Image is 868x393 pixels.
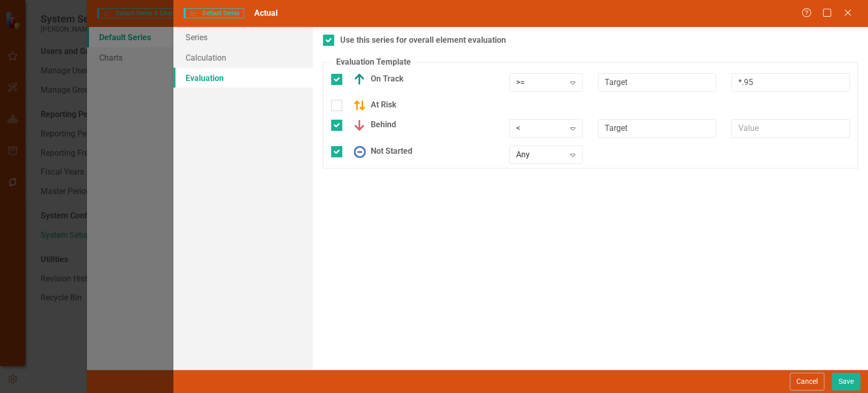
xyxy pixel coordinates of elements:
input: Series Name [598,73,716,92]
img: Not Started [353,146,366,158]
div: < [516,123,565,134]
legend: Evaluation Template [331,57,416,68]
input: Series Name [598,119,716,138]
img: At Risk [353,99,366,111]
div: >= [516,76,565,88]
span: Actual [254,8,278,18]
button: Save [832,373,860,390]
a: Evaluation [173,68,312,88]
input: Value [731,119,850,138]
span: Default Series [184,8,244,18]
input: Value [731,73,850,92]
div: Use this series for overall element evaluation [340,35,506,46]
button: Cancel [790,373,824,390]
a: Calculation [173,47,312,68]
div: Not Started [348,146,412,158]
img: On Track [353,73,366,86]
div: On Track [348,73,404,86]
div: At Risk [348,99,397,111]
div: Any [516,149,565,161]
img: Behind [353,119,366,131]
div: Behind [348,119,396,131]
a: Series [173,27,312,47]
